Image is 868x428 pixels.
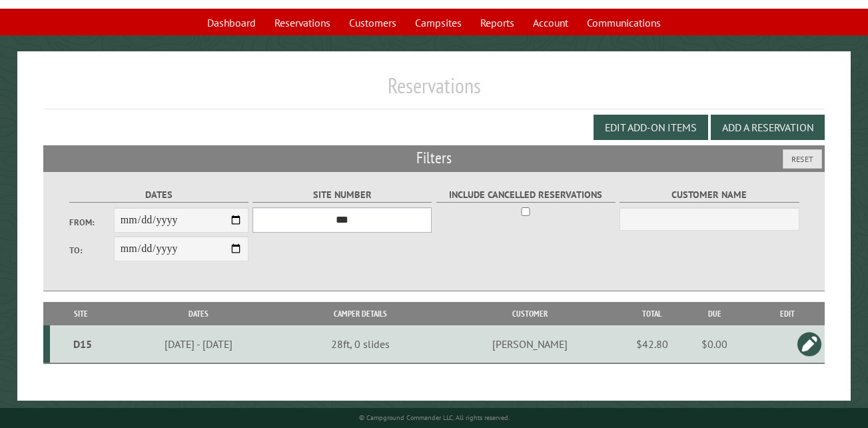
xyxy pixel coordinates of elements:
[751,302,825,325] th: Edit
[69,244,114,257] label: To:
[285,325,436,363] td: 28ft, 0 slides
[55,337,110,351] div: D15
[436,187,616,203] label: Include Cancelled Reservations
[69,216,114,229] label: From:
[199,10,264,35] a: Dashboard
[783,149,822,169] button: Reset
[711,115,825,140] button: Add a Reservation
[626,302,679,325] th: Total
[252,187,432,203] label: Site Number
[69,187,248,203] label: Dates
[43,145,825,171] h2: Filters
[579,10,669,35] a: Communications
[679,302,751,325] th: Due
[359,413,510,422] small: © Campground Commander LLC. All rights reserved.
[435,302,625,325] th: Customer
[594,115,708,140] button: Edit Add-on Items
[407,10,470,35] a: Campsites
[435,325,625,363] td: [PERSON_NAME]
[266,10,338,35] a: Reservations
[525,10,576,35] a: Account
[113,302,285,325] th: Dates
[679,325,751,363] td: $0.00
[285,302,436,325] th: Camper Details
[626,325,679,363] td: $42.80
[620,187,799,203] label: Customer Name
[341,10,404,35] a: Customers
[115,337,283,351] div: [DATE] - [DATE]
[50,302,113,325] th: Site
[472,10,522,35] a: Reports
[43,73,825,109] h1: Reservations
